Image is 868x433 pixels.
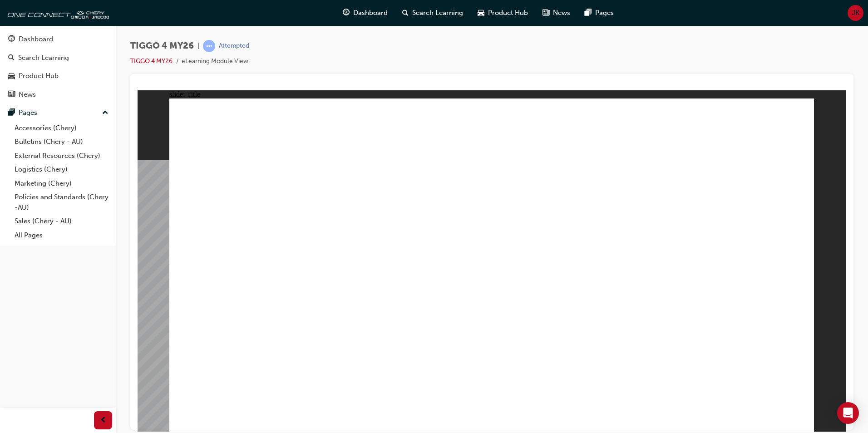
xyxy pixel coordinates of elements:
[182,56,248,67] li: eLearning Module View
[4,68,112,84] a: Product Hub
[542,7,549,19] span: news-icon
[11,214,112,228] a: Sales (Chery - AU)
[19,34,53,44] div: Dashboard
[848,5,863,21] button: JK
[8,72,15,80] span: car-icon
[402,7,409,19] span: search-icon
[19,108,37,118] div: Pages
[102,107,108,119] span: up-icon
[4,49,112,66] a: Search Learning
[203,40,215,52] span: learningRecordVerb_ATTEMPT-icon
[100,415,107,426] span: prev-icon
[4,104,112,121] button: Pages
[19,89,36,100] div: News
[18,53,69,63] div: Search Learning
[837,402,859,424] div: Open Intercom Messenger
[585,7,592,19] span: pages-icon
[11,162,112,177] a: Logistics (Chery)
[11,177,112,191] a: Marketing (Chery)
[5,4,109,22] img: oneconnect
[488,8,528,18] span: Product Hub
[852,8,859,18] span: JK
[595,8,614,18] span: Pages
[197,41,199,51] span: |
[8,109,15,117] span: pages-icon
[470,4,535,22] a: car-iconProduct Hub
[8,35,15,44] span: guage-icon
[130,57,173,65] a: TIGGO 4 MY26
[412,8,463,18] span: Search Learning
[4,31,112,48] a: Dashboard
[353,8,388,18] span: Dashboard
[11,121,112,135] a: Accessories (Chery)
[535,4,577,22] a: news-iconNews
[4,29,112,104] button: DashboardSearch LearningProduct HubNews
[11,149,112,163] a: External Resources (Chery)
[8,91,15,99] span: news-icon
[553,8,570,18] span: News
[335,4,395,22] a: guage-iconDashboard
[130,41,194,51] span: TIGGO 4 MY26
[395,4,470,22] a: search-iconSearch Learning
[8,54,15,62] span: search-icon
[11,190,112,214] a: Policies and Standards (Chery -AU)
[219,42,249,50] div: Attempted
[577,4,621,22] a: pages-iconPages
[11,228,112,242] a: All Pages
[478,7,484,19] span: car-icon
[4,86,112,103] a: News
[19,71,59,81] div: Product Hub
[11,135,112,149] a: Bulletins (Chery - AU)
[343,7,350,19] span: guage-icon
